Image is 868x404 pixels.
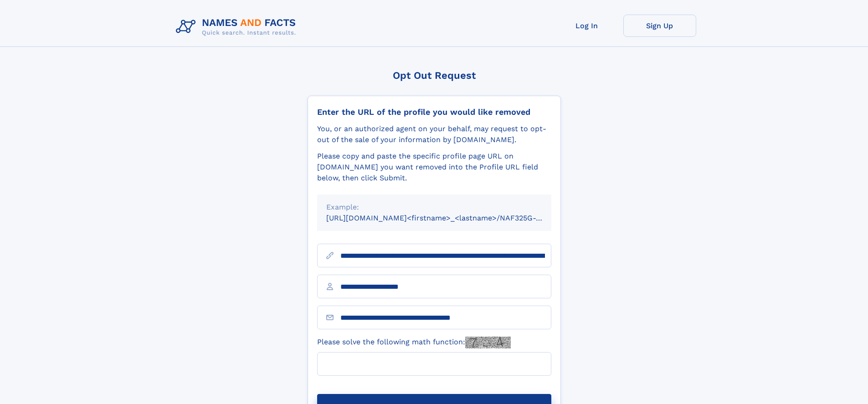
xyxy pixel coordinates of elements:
div: You, or an authorized agent on your behalf, may request to opt-out of the sale of your informatio... [317,123,551,145]
div: Example: [326,202,542,213]
a: Log In [550,15,623,37]
a: Sign Up [623,15,696,37]
div: Please copy and paste the specific profile page URL on [DOMAIN_NAME] you want removed into the Pr... [317,151,551,184]
small: [URL][DOMAIN_NAME]<firstname>_<lastname>/NAF325G-xxxxxxxx [326,214,569,222]
div: Enter the URL of the profile you would like removed [317,107,551,117]
img: Logo Names and Facts [172,15,303,39]
div: Opt Out Request [308,70,561,81]
label: Please solve the following math function: [317,337,511,348]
